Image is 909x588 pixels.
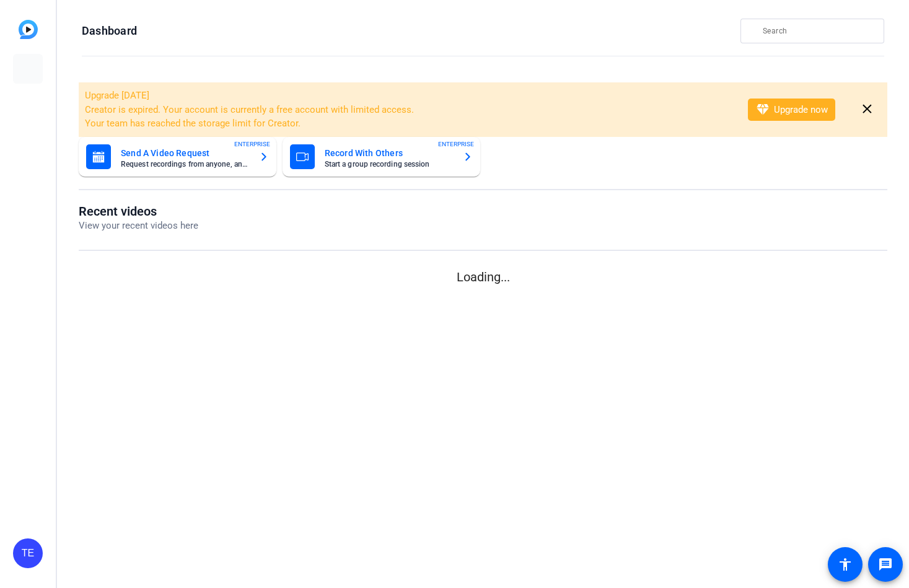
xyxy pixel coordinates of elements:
[325,160,453,168] mat-card-subtitle: Start a group recording session
[85,90,149,101] span: Upgrade [DATE]
[13,538,43,568] div: TE
[755,102,770,117] mat-icon: diamond
[19,20,38,39] img: blue-gradient.svg
[438,139,474,149] span: ENTERPRISE
[85,103,732,117] li: Creator is expired. Your account is currently a free account with limited access.
[748,99,835,121] button: Upgrade now
[85,116,732,131] li: Your team has reached the storage limit for Creator.
[79,268,887,286] p: Loading...
[121,160,249,168] mat-card-subtitle: Request recordings from anyone, anywhere
[838,557,853,572] mat-icon: accessibility
[763,24,874,38] input: Search
[878,557,893,572] mat-icon: message
[283,137,480,177] button: Record With OthersStart a group recording sessionENTERPRISE
[234,139,270,149] span: ENTERPRISE
[79,204,198,219] h1: Recent videos
[325,146,453,160] mat-card-title: Record With Others
[121,146,249,160] mat-card-title: Send A Video Request
[79,219,198,233] p: View your recent videos here
[82,24,137,38] h1: Dashboard
[859,102,875,117] mat-icon: close
[79,137,276,177] button: Send A Video RequestRequest recordings from anyone, anywhereENTERPRISE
